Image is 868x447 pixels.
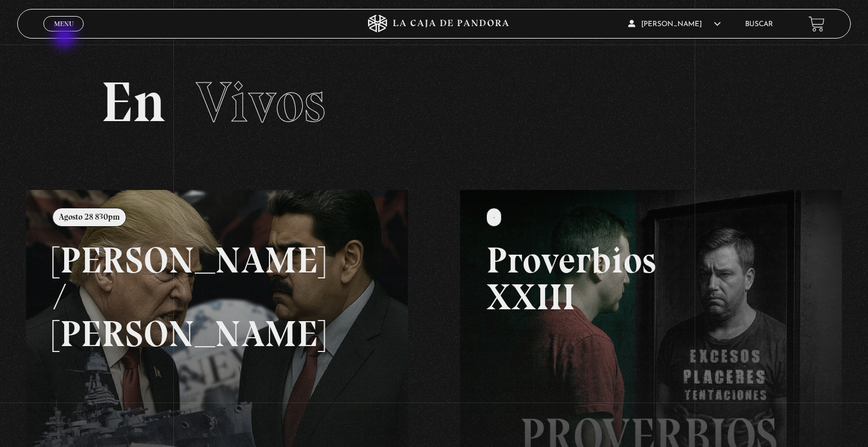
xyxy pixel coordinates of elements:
span: Vivos [196,68,325,136]
span: Cerrar [50,30,78,39]
a: Buscar [745,21,773,28]
span: [PERSON_NAME] [628,21,721,28]
span: Menu [54,20,74,27]
h2: En [101,74,768,131]
a: View your shopping cart [809,16,825,32]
